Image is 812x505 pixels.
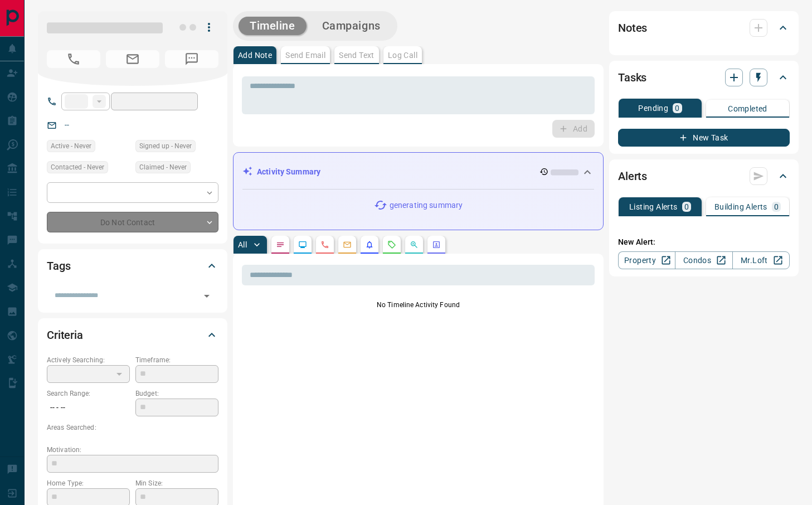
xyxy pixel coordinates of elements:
[199,288,215,304] button: Open
[165,50,218,68] span: No Number
[47,399,130,417] p: -- - --
[47,423,218,433] p: Areas Searched:
[239,17,307,35] button: Timeline
[47,252,218,279] div: Tags
[51,140,91,152] span: Active - Never
[684,203,689,211] p: 0
[47,478,130,488] p: Home Type:
[47,257,70,275] h2: Tags
[618,236,790,248] p: New Alert:
[238,241,247,249] p: All
[47,212,218,232] div: Do Not Contact
[135,355,218,365] p: Timeframe:
[638,104,668,112] p: Pending
[618,163,790,190] div: Alerts
[618,14,790,41] div: Notes
[387,240,396,249] svg: Requests
[47,389,130,399] p: Search Range:
[618,167,647,185] h2: Alerts
[139,140,192,152] span: Signed up - Never
[47,50,100,68] span: No Number
[432,240,441,249] svg: Agent Actions
[257,166,320,178] p: Activity Summary
[618,129,790,147] button: New Task
[732,251,790,269] a: Mr.Loft
[714,203,767,211] p: Building Alerts
[65,120,69,129] a: --
[390,200,463,211] p: generating summary
[774,203,779,211] p: 0
[410,240,419,249] svg: Opportunities
[276,240,285,249] svg: Notes
[242,162,594,182] div: Activity Summary
[242,300,595,310] p: No Timeline Activity Found
[238,51,272,59] p: Add Note
[618,69,646,86] h2: Tasks
[675,251,732,269] a: Condos
[106,50,159,68] span: No Email
[728,105,767,113] p: Completed
[47,326,83,344] h2: Criteria
[618,64,790,91] div: Tasks
[675,104,679,112] p: 0
[311,17,392,35] button: Campaigns
[139,162,187,173] span: Claimed - Never
[47,355,130,365] p: Actively Searching:
[365,240,374,249] svg: Listing Alerts
[47,445,218,455] p: Motivation:
[47,322,218,348] div: Criteria
[51,162,104,173] span: Contacted - Never
[629,203,678,211] p: Listing Alerts
[320,240,329,249] svg: Calls
[343,240,352,249] svg: Emails
[298,240,307,249] svg: Lead Browsing Activity
[618,19,647,37] h2: Notes
[618,251,675,269] a: Property
[135,478,218,488] p: Min Size:
[135,389,218,399] p: Budget:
